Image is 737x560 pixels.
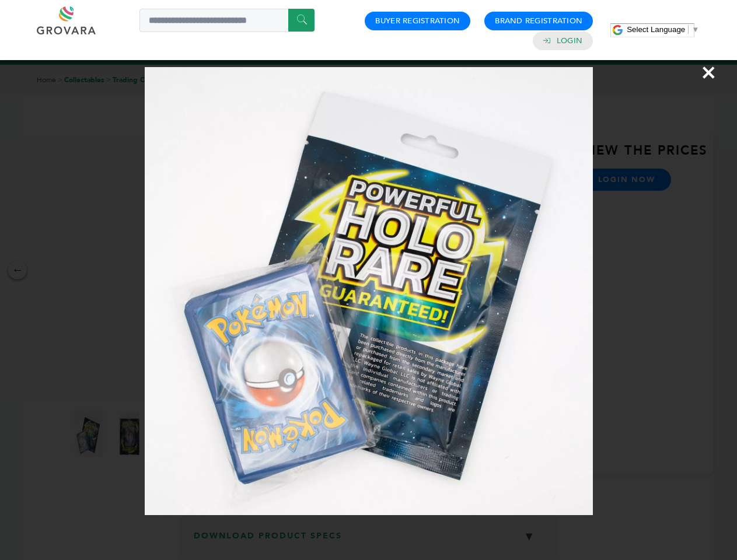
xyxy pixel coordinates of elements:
[627,25,685,34] span: Select Language
[557,36,582,46] a: Login
[691,25,699,34] span: ▼
[701,56,717,89] span: ×
[145,67,593,515] img: Image Preview
[627,25,699,34] a: Select Language​
[375,16,460,26] a: Buyer Registration
[688,25,689,34] span: ​
[495,16,582,26] a: Brand Registration
[139,9,315,32] input: Search a product or brand...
